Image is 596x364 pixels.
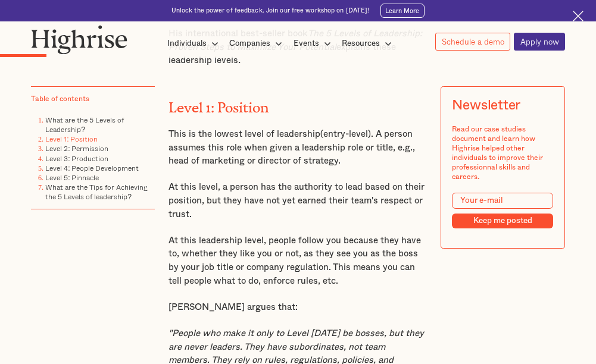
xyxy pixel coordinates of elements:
div: Read our case studies document and learn how Highrise helped other individuals to improve their p... [453,124,554,182]
p: This is the lowest level of leadership(entry-level). A person assumes this role when given a lead... [168,128,428,168]
a: Level 2: Permission [45,143,108,155]
a: What are the 5 Levels of Leadership? [45,114,124,135]
a: Level 5: Pinnacle [45,172,99,183]
div: Individuals [167,36,222,51]
div: Newsletter [453,98,521,114]
a: What are the Tips for Achieving the 5 Levels of leadership? [45,181,148,202]
a: Level 4: People Development [45,162,139,174]
div: Table of contents [31,95,89,104]
div: Companies [229,36,286,51]
em: . [238,56,241,65]
div: Resources [342,36,380,51]
input: Your e-mail [453,193,554,209]
div: Unlock the power of feedback. Join our free workshop on [DATE]! [171,7,370,15]
p: At this level, a person has the authority to lead based on their position, but they have not yet ... [168,181,428,221]
a: Schedule a demo [435,33,510,51]
p: [PERSON_NAME] argues that: [168,301,428,315]
a: Level 3: Production [45,153,108,164]
a: Apply now [514,33,565,51]
img: Highrise logo [31,25,127,54]
a: Level 1: Position [45,134,98,145]
a: Learn More [380,4,425,18]
div: Events [294,36,335,51]
div: Events [294,36,319,51]
div: Companies [229,36,270,51]
p: At this leadership level, people follow you because they have to, whether they like you or not, a... [168,234,428,288]
img: Cross icon [573,11,583,21]
form: Modal Form [453,193,554,228]
div: Individuals [167,36,207,51]
input: Keep me posted [453,214,554,228]
div: Resources [342,36,395,51]
h2: Level 1: Position [168,96,428,112]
